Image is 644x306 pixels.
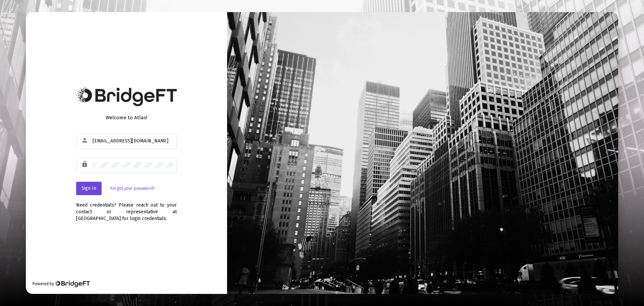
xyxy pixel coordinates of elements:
img: Bridge Financial Technology Logo [55,280,90,287]
div: Powered by [33,280,90,287]
div: Need credentials? Please reach out to your contact or representative at [GEOGRAPHIC_DATA] for log... [76,195,177,222]
span: Sign In [82,185,96,191]
button: Sign In [76,182,102,195]
img: Bridge Financial Technology Logo [76,87,177,106]
div: Welcome to Atlas! [76,114,177,121]
mat-icon: person [81,136,89,144]
input: Email or Username [93,138,173,144]
a: Forgot your password? [110,185,155,192]
mat-icon: lock [81,160,89,168]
